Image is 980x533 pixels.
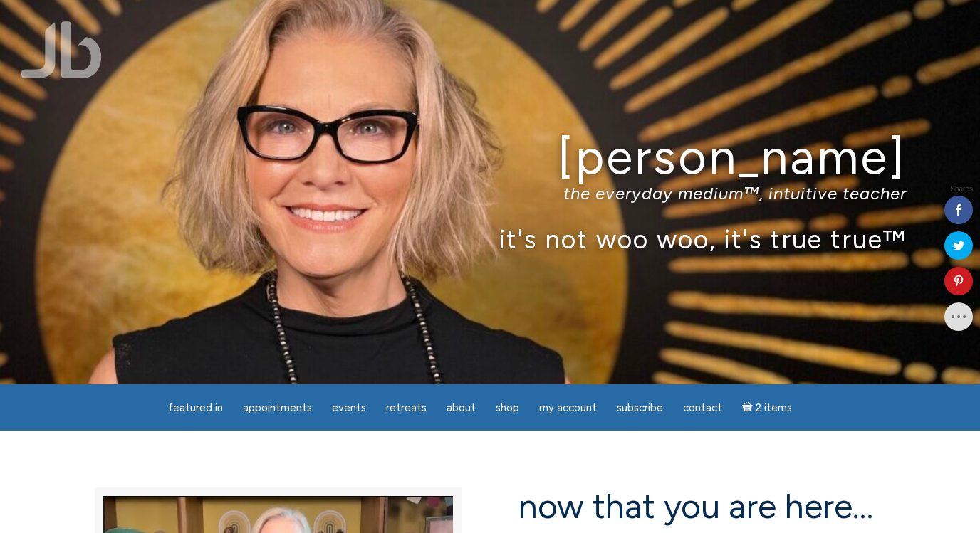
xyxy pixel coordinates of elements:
span: Subscribe [617,401,663,414]
span: Shop [496,401,519,414]
span: My Account [539,401,597,414]
span: featured in [168,401,223,414]
a: featured in [160,394,231,422]
span: Appointments [243,401,312,414]
a: Contact [674,394,731,422]
img: Jamie Butler. The Everyday Medium [21,21,102,78]
i: Cart [742,401,756,414]
p: the everyday medium™, intuitive teacher [73,183,907,204]
a: Cart2 items [734,393,801,422]
a: Events [323,394,375,422]
span: Events [332,401,366,414]
p: it's not woo woo, it's true true™ [73,223,907,254]
a: My Account [531,394,605,422]
span: About [447,401,476,414]
h2: now that you are here… [518,487,885,525]
span: Retreats [386,401,427,414]
span: Shares [950,186,973,193]
h1: [PERSON_NAME] [73,130,907,184]
a: Retreats [377,394,435,422]
a: About [438,394,484,422]
a: Subscribe [608,394,672,422]
span: Contact [683,401,722,414]
span: 2 items [756,403,792,413]
a: Appointments [234,394,320,422]
a: Shop [487,394,528,422]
